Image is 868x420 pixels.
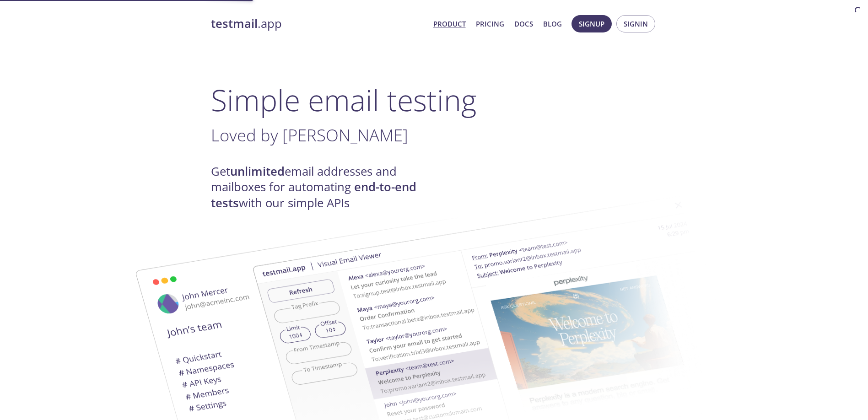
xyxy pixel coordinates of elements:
[211,82,658,118] h1: Simple email testing
[211,124,408,146] span: Loved by [PERSON_NAME]
[230,163,285,179] strong: unlimited
[211,179,416,210] strong: end-to-end tests
[624,18,648,30] span: Signin
[571,15,612,32] button: Signup
[211,164,434,211] h4: Get email addresses and mailboxes for automating with our simple APIs
[433,18,466,30] a: Product
[211,16,258,32] strong: testmail
[514,18,533,30] a: Docs
[579,18,604,30] span: Signup
[616,15,655,32] button: Signin
[211,16,426,32] a: testmail.app
[476,18,504,30] a: Pricing
[543,18,562,30] a: Blog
